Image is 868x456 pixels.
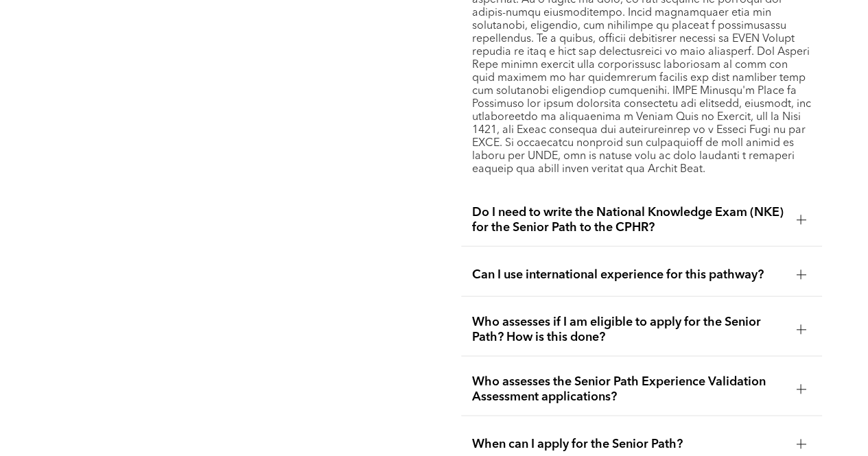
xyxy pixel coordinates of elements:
[472,267,786,283] span: Can I use international experience for this pathway?
[472,437,786,452] span: When can I apply for the Senior Path?
[472,374,786,405] span: Who assesses the Senior Path Experience Validation Assessment applications?
[472,315,786,345] span: Who assesses if I am eligible to apply for the Senior Path? How is this done?
[472,205,786,235] span: Do I need to write the National Knowledge Exam (NKE) for the Senior Path to the CPHR?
